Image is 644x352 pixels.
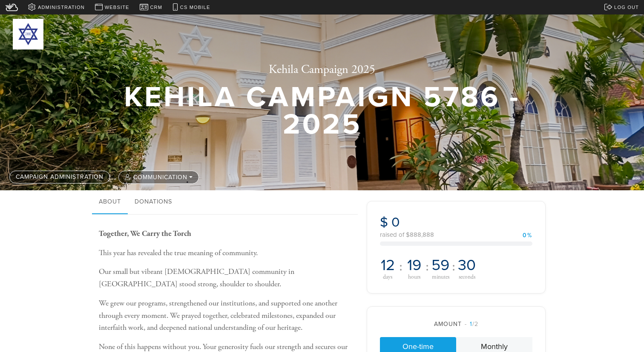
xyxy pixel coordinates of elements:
span: seconds [459,274,475,280]
span: $ [380,214,388,230]
span: 12 [381,258,395,273]
span: : [452,260,455,273]
span: 0 [391,214,400,230]
img: 300x300_JWB%20logo.png [13,19,43,49]
span: 19 [407,258,421,273]
div: Amount [380,320,532,329]
span: 30 [458,258,476,273]
span: 1 [470,320,472,328]
span: 59 [431,258,449,273]
div: 0% [523,233,532,239]
span: : [399,260,402,273]
a: Donations [128,190,179,214]
p: This year has revealed the true meaning of community. [99,247,354,259]
span: : [425,260,429,273]
p: We grew our programs, strengthened our institutions, and supported one another through every mome... [99,297,354,334]
b: Together, We Carry the Torch [99,229,191,239]
span: CRM [150,4,162,11]
h2: Kehila Campaign 2025 [122,63,522,77]
span: hours [408,274,420,280]
span: CS Mobile [180,4,210,11]
a: About [92,190,128,214]
span: Website [105,4,129,11]
button: communication [118,171,199,184]
div: raised of $888,888 [380,232,532,238]
span: /2 [465,320,478,328]
p: Our small but vibrant [DEMOGRAPHIC_DATA] community in [GEOGRAPHIC_DATA] stood strong, shoulder to... [99,266,354,291]
span: days [383,274,392,280]
span: minutes [432,274,449,280]
span: Administration [38,4,85,11]
span: Log out [614,4,639,11]
a: Campaign Administration [9,171,110,183]
h1: Kehila Campaign 5786 - 2025 [122,84,522,139]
